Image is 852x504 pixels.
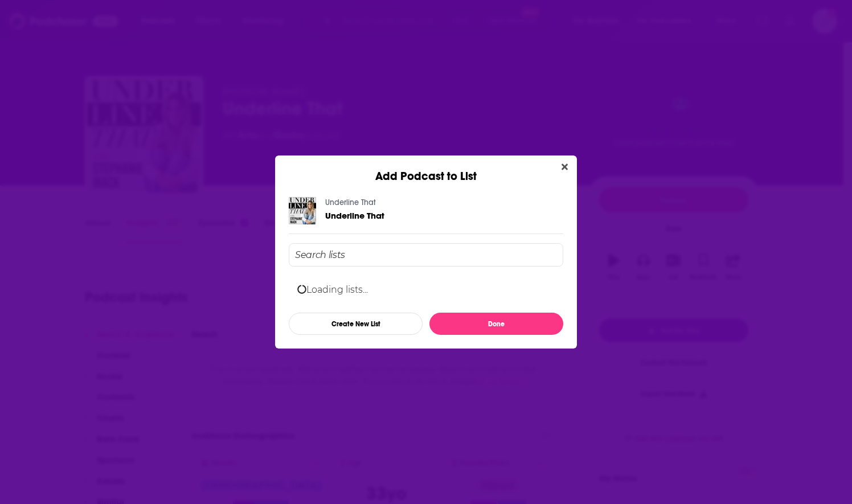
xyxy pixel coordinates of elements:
[289,243,563,335] div: Add Podcast To List
[289,313,423,335] button: Create New List
[325,198,376,207] a: Underline That
[325,211,384,220] a: Underline That
[289,243,563,267] input: Search lists
[325,210,384,221] span: Underline That
[275,155,577,183] div: Add Podcast to List
[289,276,563,304] div: Loading lists...
[289,197,316,224] img: Underline That
[429,313,563,335] button: Done
[557,160,572,174] button: Close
